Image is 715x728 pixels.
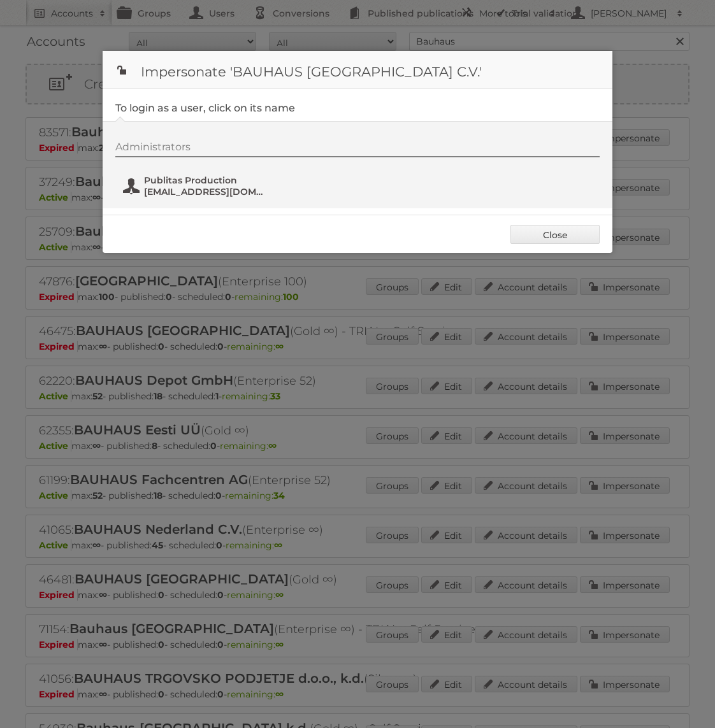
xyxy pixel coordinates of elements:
legend: To login as a user, click on its name [115,102,295,114]
a: Close [510,225,600,244]
button: Publitas Production [EMAIL_ADDRESS][DOMAIN_NAME] [122,173,271,199]
h1: Impersonate 'BAUHAUS [GEOGRAPHIC_DATA] C.V.' [103,51,612,89]
span: [EMAIL_ADDRESS][DOMAIN_NAME] [144,186,268,197]
span: Publitas Production [144,175,268,186]
div: Administrators [115,141,600,157]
